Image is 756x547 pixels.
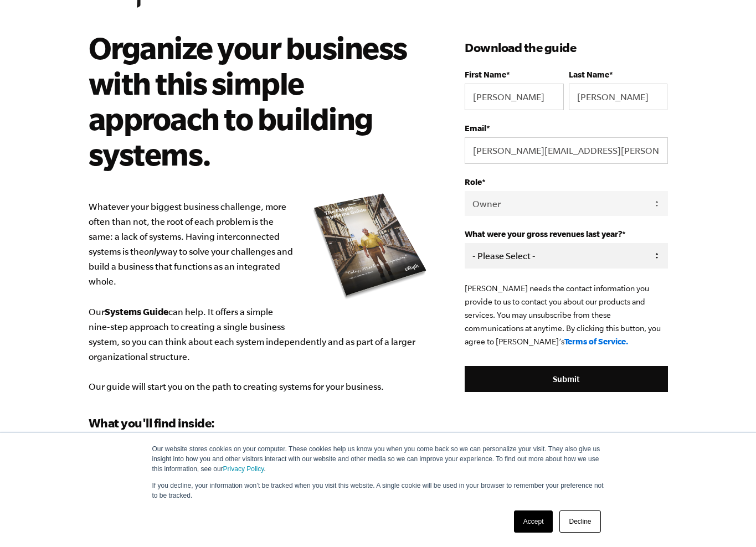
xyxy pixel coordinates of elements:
[465,229,622,239] span: What were your gross revenues last year?
[310,189,431,303] img: e-myth systems guide organize your business
[89,414,432,432] h3: What you'll find inside:
[144,246,161,256] i: only
[223,465,264,473] a: Privacy Policy
[89,199,432,394] p: Whatever your biggest business challenge, more often than not, the root of each problem is the sa...
[465,282,667,348] p: [PERSON_NAME] needs the contact information you provide to us to contact you about our products a...
[465,70,506,79] span: First Name
[465,39,667,56] h3: Download the guide
[105,306,168,317] b: Systems Guide
[152,481,604,500] p: If you decline, your information won’t be tracked when you visit this website. A single cookie wi...
[514,510,553,533] a: Accept
[152,444,604,474] p: Our website stores cookies on your computer. These cookies help us know you when you come back so...
[465,366,667,393] input: Submit
[465,123,486,133] span: Email
[89,30,416,172] h2: Organize your business with this simple approach to building systems.
[564,337,629,346] a: Terms of Service.
[465,177,482,187] span: Role
[559,510,600,533] a: Decline
[569,70,609,79] span: Last Name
